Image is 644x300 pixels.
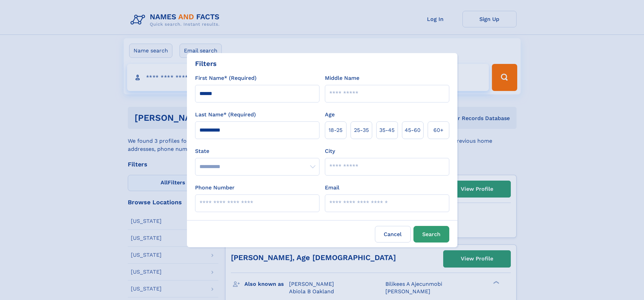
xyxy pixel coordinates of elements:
[325,147,335,155] label: City
[405,126,421,134] span: 45‑60
[413,226,449,243] button: Search
[195,184,235,192] label: Phone Number
[375,226,411,243] label: Cancel
[325,184,339,192] label: Email
[325,111,335,119] label: Age
[195,59,217,69] div: Filters
[195,111,256,119] label: Last Name* (Required)
[329,126,342,134] span: 18‑25
[433,126,444,134] span: 60+
[325,74,359,82] label: Middle Name
[195,147,319,155] label: State
[379,126,395,134] span: 35‑45
[354,126,369,134] span: 25‑35
[195,74,257,82] label: First Name* (Required)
